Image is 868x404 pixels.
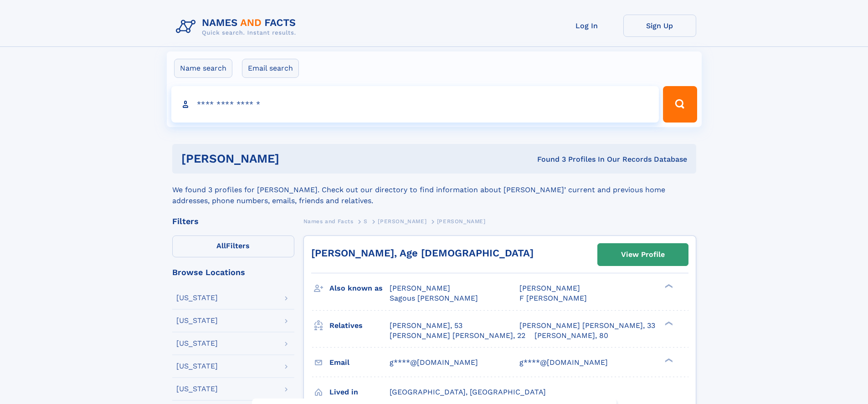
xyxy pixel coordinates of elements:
button: Search Button [663,86,697,123]
div: We found 3 profiles for [PERSON_NAME]. Check out our directory to find information about [PERSON_... [172,174,696,206]
a: Sign Up [623,15,696,37]
div: ❯ [663,357,673,363]
label: Name search [174,59,232,78]
a: Names and Facts [303,215,354,227]
img: Logo Names and Facts [172,15,303,39]
div: Filters [172,217,294,225]
span: [PERSON_NAME] [378,218,426,225]
span: Sagous [PERSON_NAME] [390,294,478,302]
a: View Profile [598,244,688,266]
div: [US_STATE] [176,294,218,302]
div: [US_STATE] [176,317,218,324]
span: S [364,218,368,225]
a: [PERSON_NAME], 80 [534,331,608,341]
div: ❯ [663,320,673,326]
a: [PERSON_NAME], 53 [390,321,462,331]
h3: Also known as [329,281,390,296]
a: Log In [550,15,623,37]
h1: [PERSON_NAME] [181,153,408,164]
span: [PERSON_NAME] [437,218,486,225]
span: [PERSON_NAME] [390,284,450,292]
h3: Email [329,355,390,370]
a: [PERSON_NAME] [378,215,426,227]
div: [US_STATE] [176,363,218,370]
h3: Relatives [329,318,390,333]
a: [PERSON_NAME] [PERSON_NAME], 33 [519,321,655,331]
div: ❯ [663,283,673,289]
div: [US_STATE] [176,340,218,347]
span: [PERSON_NAME] [519,284,580,292]
h3: Lived in [329,384,390,400]
span: F [PERSON_NAME] [519,294,587,302]
label: Filters [172,235,294,257]
a: S [364,215,368,227]
a: [PERSON_NAME] [PERSON_NAME], 22 [390,331,525,341]
div: [US_STATE] [176,385,218,393]
a: [PERSON_NAME], Age [DEMOGRAPHIC_DATA] [311,247,534,259]
input: search input [171,86,659,123]
div: View Profile [621,244,665,265]
label: Email search [242,59,299,78]
span: All [216,241,226,250]
div: Found 3 Profiles In Our Records Database [408,154,687,164]
div: Browse Locations [172,268,294,276]
span: [GEOGRAPHIC_DATA], [GEOGRAPHIC_DATA] [390,388,546,396]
